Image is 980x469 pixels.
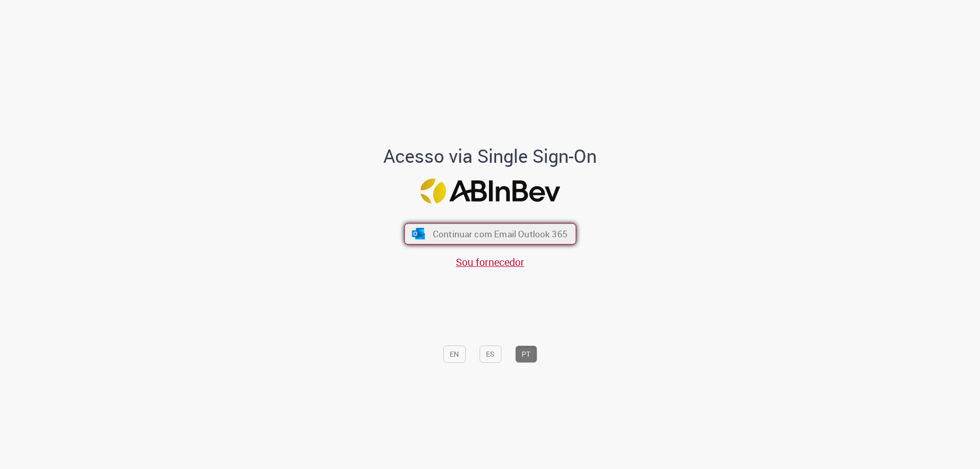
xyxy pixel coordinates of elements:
a: Sou fornecedor [456,255,524,269]
h1: Acesso via Single Sign-On [349,146,632,166]
button: EN [443,345,465,363]
span: Continuar com Email Outlook 365 [432,228,567,240]
img: Logo ABInBev [420,179,560,204]
img: ícone Azure/Microsoft 360 [411,228,426,239]
button: ES [479,345,501,363]
button: PT [515,345,537,363]
button: ícone Azure/Microsoft 360 Continuar com Email Outlook 365 [404,224,576,245]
